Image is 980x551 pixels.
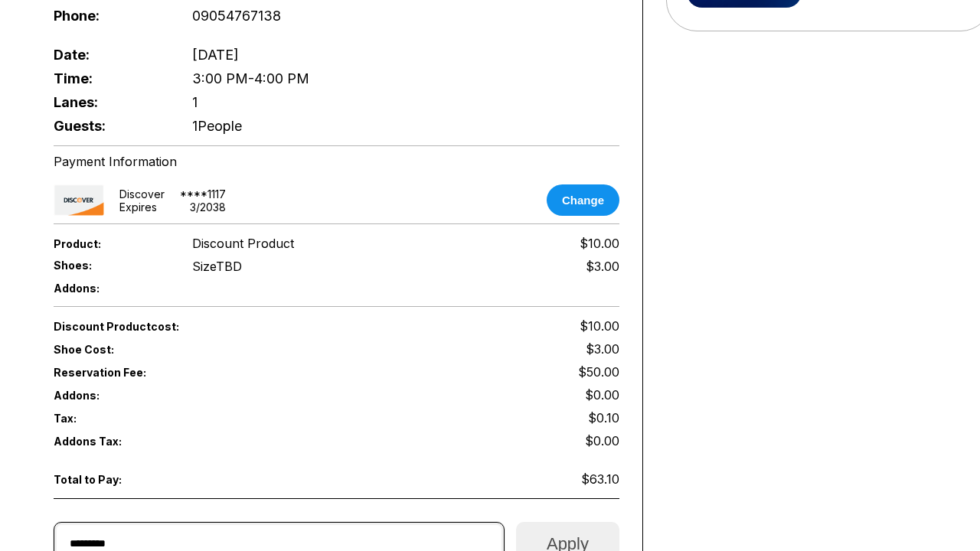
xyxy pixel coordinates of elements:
div: Size TBD [192,259,242,274]
div: $3.00 [586,259,619,274]
span: 1 People [192,118,242,134]
span: Time: [54,70,167,86]
button: Change [547,184,619,216]
span: Phone: [54,8,167,24]
span: Shoe Cost: [54,343,167,356]
span: Addons: [54,389,167,402]
span: $50.00 [578,364,619,380]
img: card [54,184,104,216]
div: 3 / 2038 [190,201,226,214]
span: Discount Product cost: [54,320,337,333]
span: Addons: [54,282,167,295]
span: $0.10 [588,410,619,425]
span: $10.00 [580,318,619,334]
span: Shoes: [54,259,167,272]
span: $10.00 [580,236,619,251]
span: Total to Pay: [54,473,167,486]
span: Guests: [54,118,167,134]
span: 09054767138 [192,8,281,24]
span: $63.10 [581,471,619,487]
span: $3.00 [586,341,619,357]
span: $0.00 [585,433,619,448]
span: 3:00 PM - 4:00 PM [192,70,309,86]
span: $0.00 [585,387,619,403]
span: Lanes: [54,94,167,110]
span: 1 [192,94,198,110]
span: Tax: [54,412,167,425]
span: Product: [54,237,167,250]
div: Payment Information [54,154,619,169]
div: Expires [119,201,157,214]
span: Addons Tax: [54,435,167,448]
span: Date: [54,47,167,63]
div: discover [119,187,165,201]
span: [DATE] [192,47,239,63]
span: Discount Product [192,236,294,251]
span: Reservation Fee: [54,366,337,379]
